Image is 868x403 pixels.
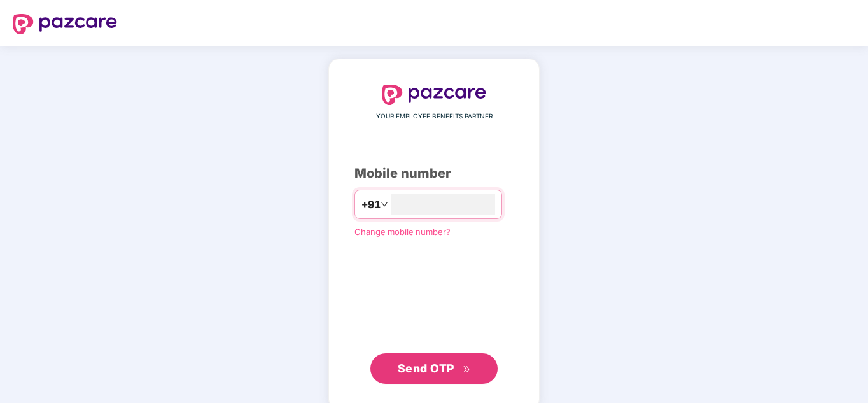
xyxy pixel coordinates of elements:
img: logo [382,85,486,105]
span: YOUR EMPLOYEE BENEFITS PARTNER [376,111,493,122]
button: Send OTPdouble-right [370,353,498,384]
span: +91 [361,197,381,213]
a: Change mobile number? [354,227,451,237]
img: logo [13,14,117,34]
div: Mobile number [354,164,514,183]
span: down [381,201,388,208]
span: double-right [463,365,471,374]
span: Send OTP [398,362,454,375]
